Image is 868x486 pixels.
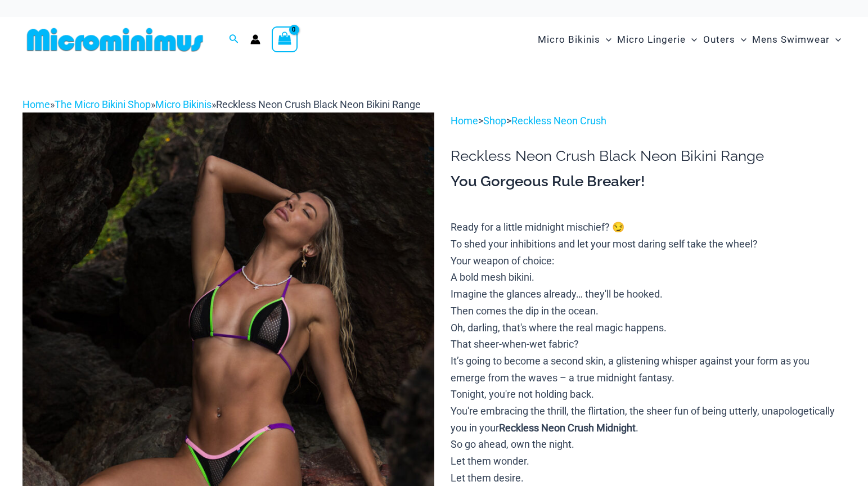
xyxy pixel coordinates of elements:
[451,147,845,165] h1: Reckless Neon Crush Black Neon Bikini Range
[155,98,212,110] a: Micro Bikinis
[483,115,506,127] a: Shop
[703,25,735,54] span: Outers
[451,115,478,127] a: Home
[752,25,830,54] span: Mens Swimwear
[686,25,697,54] span: Menu Toggle
[229,33,239,47] a: Search icon link
[830,25,841,54] span: Menu Toggle
[23,27,208,52] img: MM SHOP LOGO FLAT
[617,25,686,54] span: Micro Lingerie
[614,22,700,57] a: Micro LingerieMenu ToggleMenu Toggle
[533,21,845,58] nav: Site Navigation
[451,112,845,129] p: > >
[700,22,749,57] a: OutersMenu ToggleMenu Toggle
[538,25,600,54] span: Micro Bikinis
[250,34,260,44] a: Account icon link
[499,422,636,434] b: Reckless Neon Crush Midnight
[55,98,151,110] a: The Micro Bikini Shop
[23,98,50,110] a: Home
[511,115,606,127] a: Reckless Neon Crush
[23,98,421,110] span: » » »
[272,26,298,52] a: View Shopping Cart, empty
[749,22,844,57] a: Mens SwimwearMenu ToggleMenu Toggle
[535,22,614,57] a: Micro BikinisMenu ToggleMenu Toggle
[735,25,746,54] span: Menu Toggle
[216,98,421,110] span: Reckless Neon Crush Black Neon Bikini Range
[451,172,845,191] h3: You Gorgeous Rule Breaker!
[600,25,611,54] span: Menu Toggle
